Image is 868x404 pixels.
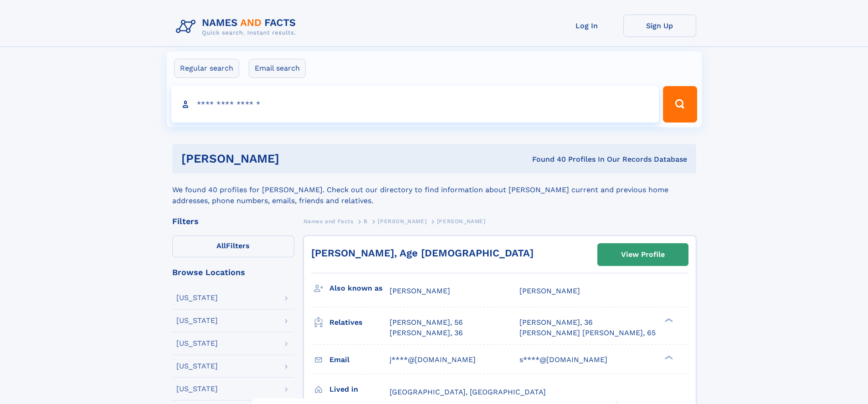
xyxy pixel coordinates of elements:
a: View Profile [598,244,688,266]
span: [PERSON_NAME] [378,218,426,225]
a: [PERSON_NAME], Age [DEMOGRAPHIC_DATA] [311,247,534,259]
span: All [216,241,226,250]
label: Email search [249,59,306,78]
div: [US_STATE] [176,363,218,370]
h1: [PERSON_NAME] [181,153,406,164]
h3: Email [329,352,390,368]
input: search input [171,86,659,123]
label: Filters [172,235,294,257]
div: View Profile [621,244,665,265]
div: We found 40 profiles for [PERSON_NAME]. Check out our directory to find information about [PERSON... [172,174,696,206]
div: [US_STATE] [176,317,218,324]
a: [PERSON_NAME], 36 [519,317,593,327]
span: [PERSON_NAME] [437,218,486,225]
div: Filters [172,217,294,225]
div: Found 40 Profiles In Our Records Database [406,154,687,164]
span: B [364,218,368,225]
span: [PERSON_NAME] [390,286,450,295]
h3: Relatives [329,315,390,330]
a: Sign Up [623,15,696,37]
span: [GEOGRAPHIC_DATA], [GEOGRAPHIC_DATA] [390,388,546,396]
h3: Lived in [329,382,390,397]
a: [PERSON_NAME], 56 [390,317,463,327]
a: [PERSON_NAME], 36 [390,328,463,338]
span: [PERSON_NAME] [519,286,580,295]
div: [US_STATE] [176,294,218,302]
img: Logo Names and Facts [172,15,303,39]
label: Regular search [174,59,239,78]
button: Search Button [663,86,697,123]
a: B [364,215,368,227]
a: Log In [550,15,623,37]
div: [US_STATE] [176,385,218,393]
div: ❯ [663,317,673,323]
div: ❯ [663,354,673,360]
h3: Also known as [329,281,390,296]
a: [PERSON_NAME] [PERSON_NAME], 65 [519,328,656,338]
a: [PERSON_NAME] [378,215,426,227]
div: Browse Locations [172,268,294,276]
a: Names and Facts [303,215,354,227]
div: [US_STATE] [176,340,218,347]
